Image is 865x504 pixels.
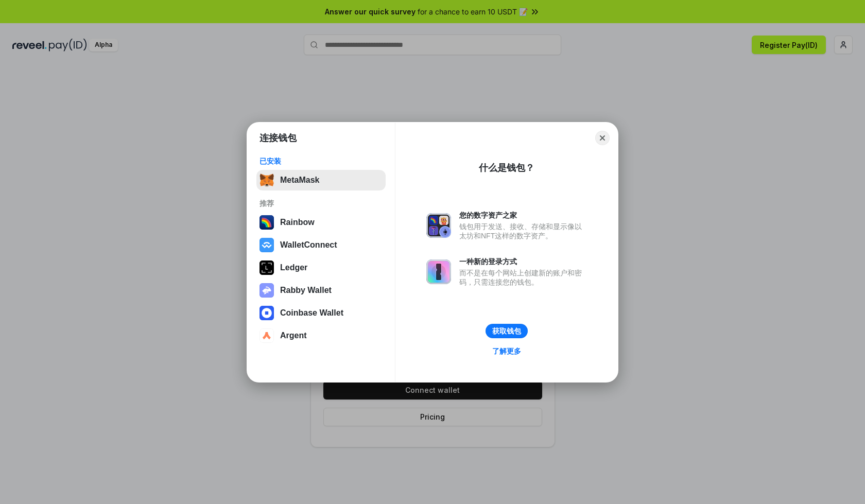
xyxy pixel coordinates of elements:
[280,263,307,272] div: Ledger
[280,218,315,227] div: Rainbow
[256,170,386,190] button: MetaMask
[280,240,337,250] div: WalletConnect
[259,306,274,320] img: svg+xml,%3Csvg%20width%3D%2228%22%20height%3D%2228%22%20viewBox%3D%220%200%2028%2028%22%20fill%3D...
[259,173,274,187] img: svg+xml,%3Csvg%20fill%3D%22none%22%20height%3D%2233%22%20viewBox%3D%220%200%2035%2033%22%20width%...
[459,222,587,240] div: 钱包用于发送、接收、存储和显示像以太坊和NFT这样的数字资产。
[492,326,521,336] div: 获取钱包
[486,344,527,358] a: 了解更多
[259,283,274,298] img: svg+xml,%3Csvg%20xmlns%3D%22http%3A%2F%2Fwww.w3.org%2F2000%2Fsvg%22%20fill%3D%22none%22%20viewBox...
[256,257,386,278] button: Ledger
[259,328,274,343] img: svg+xml,%3Csvg%20width%3D%2228%22%20height%3D%2228%22%20viewBox%3D%220%200%2028%2028%22%20fill%3D...
[256,280,386,301] button: Rabby Wallet
[256,303,386,323] button: Coinbase Wallet
[492,346,521,356] div: 了解更多
[459,268,587,287] div: 而不是在每个网站上创建新的账户和密码，只需连接您的钱包。
[259,157,383,166] div: 已安装
[486,324,528,338] button: 获取钱包
[259,238,274,252] img: svg+xml,%3Csvg%20width%3D%2228%22%20height%3D%2228%22%20viewBox%3D%220%200%2028%2028%22%20fill%3D...
[256,235,386,255] button: WalletConnect
[459,211,587,220] div: 您的数字资产之家
[259,132,297,144] h1: 连接钱包
[426,259,451,284] img: svg+xml,%3Csvg%20xmlns%3D%22http%3A%2F%2Fwww.w3.org%2F2000%2Fsvg%22%20fill%3D%22none%22%20viewBox...
[259,215,274,230] img: svg+xml,%3Csvg%20width%3D%22120%22%20height%3D%22120%22%20viewBox%3D%220%200%20120%20120%22%20fil...
[259,260,274,275] img: svg+xml,%3Csvg%20xmlns%3D%22http%3A%2F%2Fwww.w3.org%2F2000%2Fsvg%22%20width%3D%2228%22%20height%3...
[459,257,587,266] div: 一种新的登录方式
[256,325,386,346] button: Argent
[256,212,386,233] button: Rainbow
[280,331,307,340] div: Argent
[280,176,319,185] div: MetaMask
[280,286,332,295] div: Rabby Wallet
[479,162,534,174] div: 什么是钱包？
[595,131,610,145] button: Close
[259,199,383,208] div: 推荐
[426,213,451,238] img: svg+xml,%3Csvg%20xmlns%3D%22http%3A%2F%2Fwww.w3.org%2F2000%2Fsvg%22%20fill%3D%22none%22%20viewBox...
[280,308,343,318] div: Coinbase Wallet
